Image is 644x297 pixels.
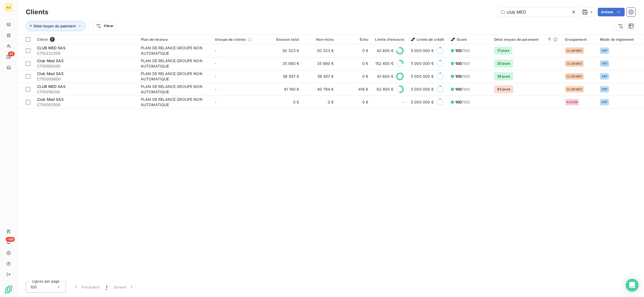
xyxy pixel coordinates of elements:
[494,47,512,55] span: 17 jours
[411,99,434,105] span: 5 000 000 €
[215,74,216,79] span: -
[411,48,434,53] span: 5 000 000 €
[337,44,372,57] td: 0 €
[567,88,582,91] span: CLUB MED
[37,64,134,69] span: C710500200
[337,70,372,83] td: 0 €
[455,74,462,79] span: 100
[215,100,216,104] span: -
[411,87,434,92] span: 5 000 000 €
[215,87,216,91] span: -
[141,37,208,42] div: Plan de relance
[303,57,337,70] td: 35 860 €
[598,8,625,16] button: Actions
[455,61,462,66] span: 100
[600,37,641,42] div: Mode de règlement
[303,96,337,109] td: 0 €
[567,101,578,104] span: AUCUN
[567,62,582,65] span: CLUB MED
[455,87,462,91] span: 100
[567,49,582,52] span: CLUB MED
[37,58,64,63] span: Club Med SAS
[37,37,48,42] span: Client
[141,71,208,82] div: PLAN DE RELANCE GROUPE NON AUTOMATIQUE
[34,24,76,28] span: Délai moyen de paiement
[37,84,65,89] span: CLUB MED SAS
[337,96,372,109] td: 0 €
[602,101,608,104] span: VRT
[494,72,513,80] span: 29 jours
[268,44,303,57] td: 30 323 €
[30,284,37,290] span: 100
[455,99,470,105] span: /100
[215,37,246,42] span: Groupe de clients
[602,75,608,78] span: VRT
[103,281,111,293] button: 1
[377,48,393,53] span: 42 600 €
[26,21,86,31] button: Délai moyen de paiement
[6,237,15,242] span: +99
[494,37,558,42] div: Délai moyen de paiement
[37,102,134,107] span: C710003500
[602,49,608,52] span: VRT
[215,48,216,53] span: -
[4,285,13,294] img: Logo LeanPay
[37,71,64,76] span: Club Med SAS
[455,61,470,66] span: /100
[37,76,134,82] span: C710000600
[403,99,404,105] span: -
[268,70,303,83] td: 56 857 €
[377,87,393,92] span: 82 400 €
[37,97,64,102] span: Club Med SAS
[375,37,404,42] div: Limite d’encours
[141,84,208,95] div: PLAN DE RELANCE GROUPE NON AUTOMATIQUE
[567,75,582,78] span: CLUB MED
[37,89,134,95] span: C710016200
[455,48,470,53] span: /100
[92,22,117,30] button: Filtrer
[141,45,208,56] div: PLAN DE RELANCE GROUPE NON AUTOMATIQUE
[411,37,444,42] span: Limite de crédit
[303,44,337,57] td: 30 323 €
[377,74,393,79] span: 61 600 €
[494,60,513,68] span: 20 jours
[337,83,372,96] td: 416 €
[455,48,462,53] span: 100
[303,70,337,83] td: 56 857 €
[37,51,134,56] span: C710222200
[141,97,208,107] div: PLAN DE RELANCE GROUPE NON AUTOMATIQUE
[306,37,334,42] div: Non-échu
[337,57,372,70] td: 0 €
[26,7,48,17] h3: Clients
[411,61,434,66] span: 5 000 000 €
[375,61,393,66] span: 152 400 €
[271,37,299,42] div: Encours total
[106,284,107,290] span: 1
[340,37,369,42] div: Échu
[8,51,15,56] span: 42
[602,62,608,65] span: VRT
[455,74,470,79] span: /100
[498,8,579,16] input: Rechercher
[411,74,434,79] span: 5 000 000 €
[70,281,103,293] button: Précédent
[268,57,303,70] td: 35 860 €
[626,279,639,292] div: Open Intercom Messenger
[451,37,467,42] span: Score
[4,3,13,12] div: AA
[565,37,594,42] div: Groupement
[268,83,303,96] td: 41 180 €
[494,85,513,93] span: 83 jours
[141,58,208,69] div: PLAN DE RELANCE GROUPE NON AUTOMATIQUE
[37,46,65,50] span: CLUB MED SAS
[215,61,216,66] span: -
[455,87,470,92] span: /100
[111,281,138,293] button: Suivant
[50,37,55,42] span: 5
[455,100,462,104] span: 100
[602,88,608,91] span: VRT
[303,83,337,96] td: 40 794 €
[268,96,303,109] td: 0 €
